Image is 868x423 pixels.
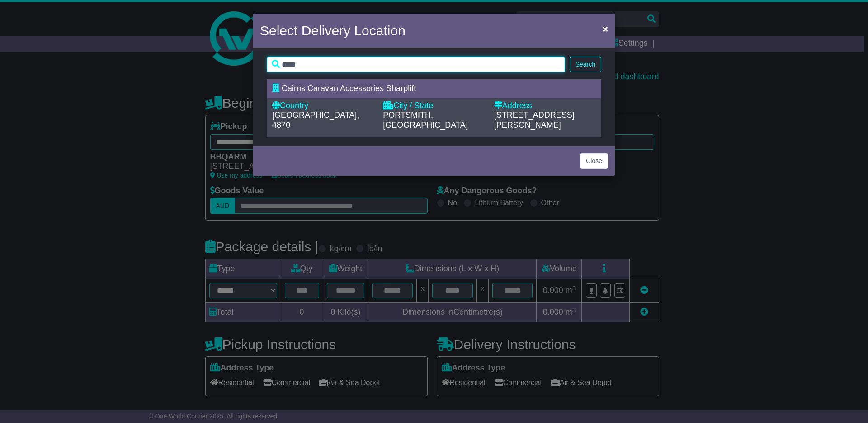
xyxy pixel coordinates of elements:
span: [STREET_ADDRESS][PERSON_NAME] [494,111,575,130]
button: Close [580,153,608,169]
div: Address [494,101,596,111]
button: Close [598,19,613,38]
span: Cairns Caravan Accessories Sharplift [282,84,416,93]
span: PORTSMITH, [GEOGRAPHIC_DATA] [383,111,467,130]
div: City / State [383,101,485,111]
span: [GEOGRAPHIC_DATA], 4870 [272,111,359,130]
span: × [603,24,608,34]
button: Search [570,57,601,72]
h4: Select Delivery Location [260,20,406,41]
div: Country [272,101,374,111]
